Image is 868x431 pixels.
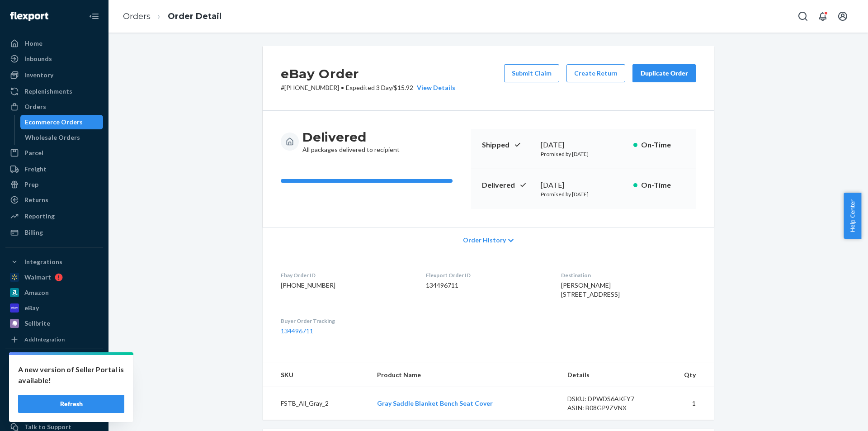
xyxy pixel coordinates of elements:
div: Returns [24,195,48,204]
button: Close Navigation [85,7,103,25]
dt: Ebay Order ID [281,271,411,279]
p: Promised by [DATE] [541,190,626,198]
p: # [PHONE_NUMBER] / $15.92 [281,83,455,92]
button: Open account menu [834,7,852,25]
button: Refresh [18,395,124,413]
th: Details [560,363,660,387]
button: View Details [413,83,455,92]
a: Walmart [5,270,103,284]
button: Fast Tags [5,356,103,371]
div: Walmart [24,273,51,282]
a: Parcel [5,146,103,160]
div: Home [24,39,42,48]
div: Freight [24,165,47,174]
div: [DATE] [541,140,626,150]
iframe: Opens a widget where you can chat to one of our agents [811,404,859,426]
div: Integrations [24,257,62,266]
th: Qty [660,363,714,387]
div: Amazon [24,288,49,297]
p: Delivered [482,180,533,190]
a: Orders [5,99,103,114]
div: ASIN: B08GP9ZVNX [567,403,652,412]
a: Add Fast Tag [5,390,103,401]
td: FSTB_All_Gray_2 [263,387,370,420]
div: Inventory [24,71,53,80]
div: eBay [24,303,39,313]
div: Inbounds [24,54,52,63]
a: Reporting [5,209,103,223]
p: Shipped [482,140,533,150]
dd: [PHONE_NUMBER] [281,281,411,290]
div: Billing [24,228,43,237]
button: Create Return [566,64,625,82]
div: [DATE] [541,180,626,190]
a: Returns [5,193,103,207]
div: All packages delivered to recipient [302,129,400,154]
a: Orders [123,11,151,21]
a: Inventory [5,68,103,82]
button: Duplicate Order [632,64,696,82]
a: 134496711 [281,327,313,335]
div: Prep [24,180,38,189]
h2: eBay Order [281,64,455,83]
p: On-Time [641,180,685,190]
button: Help Center [844,193,861,239]
a: Walmart Fast Tags [5,372,103,386]
p: A new version of Seller Portal is available! [18,364,124,386]
a: Add Integration [5,334,103,345]
a: Inbounds [5,52,103,66]
th: SKU [263,363,370,387]
div: Reporting [24,212,55,221]
a: Order Detail [168,11,222,21]
a: eBay [5,301,103,315]
ol: breadcrumbs [116,3,229,30]
button: Integrations [5,255,103,269]
a: Freight [5,162,103,176]
span: Order History [463,236,506,245]
img: Flexport logo [10,12,48,21]
a: Sellbrite [5,316,103,331]
a: Ecommerce Orders [20,115,104,129]
a: Home [5,36,103,51]
a: Amazon [5,285,103,300]
th: Product Name [370,363,560,387]
a: Gray Saddle Blanket Bench Seat Cover [377,399,493,407]
td: 1 [660,387,714,420]
a: Prep [5,177,103,192]
button: Open Search Box [794,7,812,25]
div: Wholesale Orders [25,133,80,142]
a: Replenishments [5,84,103,99]
dd: 134496711 [426,281,547,290]
div: Replenishments [24,87,72,96]
div: Sellbrite [24,319,50,328]
a: Settings [5,404,103,419]
div: Add Integration [24,336,65,343]
a: Wholesale Orders [20,130,104,145]
span: [PERSON_NAME] [STREET_ADDRESS] [561,281,620,298]
dt: Buyer Order Tracking [281,317,411,325]
span: Expedited 3 Day [346,84,392,91]
div: DSKU: DPWDS6AKFY7 [567,394,652,403]
span: • [341,84,344,91]
dt: Destination [561,271,696,279]
a: Billing [5,225,103,240]
div: Parcel [24,148,43,157]
dt: Flexport Order ID [426,271,547,279]
button: Open notifications [814,7,832,25]
p: Promised by [DATE] [541,150,626,158]
div: Duplicate Order [640,69,688,78]
p: On-Time [641,140,685,150]
button: Submit Claim [504,64,559,82]
div: Orders [24,102,46,111]
h3: Delivered [302,129,400,145]
div: Ecommerce Orders [25,118,83,127]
